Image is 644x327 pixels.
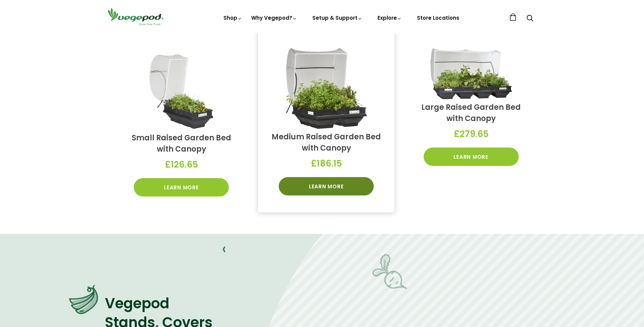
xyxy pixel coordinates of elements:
[286,48,367,129] img: Medium Raised Garden Bed with Canopy
[134,178,229,196] a: Learn More
[272,132,381,153] a: Medium Raised Garden Bed with Canopy
[421,102,521,124] a: Large Raised Garden Bed with Canopy
[105,7,166,26] img: Vegepod
[430,48,512,99] img: Large Raised Garden Bed with Canopy
[143,48,220,130] img: Small Raised Garden Bed with Canopy
[132,133,231,154] a: Small Raised Garden Bed with Canopy
[124,155,240,175] div: £126.65
[268,154,384,174] div: £186.15
[378,14,402,21] a: Explore
[424,148,519,166] a: Learn More
[417,14,459,21] a: Store Locations
[223,14,242,21] a: Shop
[251,14,297,21] a: Why Vegepod?
[279,177,374,195] a: Learn More
[527,15,533,22] a: Search
[312,14,363,21] a: Setup & Support
[413,124,529,144] div: £279.65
